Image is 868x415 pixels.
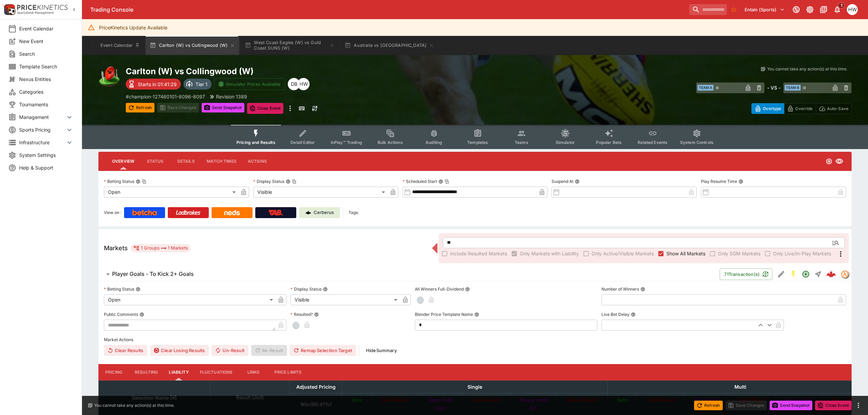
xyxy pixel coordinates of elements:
[19,101,73,108] span: Tournaments
[680,140,714,145] span: System Controls
[236,140,275,145] span: Pricing and Results
[98,364,129,380] button: Pricing
[132,210,157,215] img: Betcha
[349,207,359,218] label: Tags:
[19,25,73,32] span: Event Calendar
[17,11,54,14] img: Sportsbook Management
[201,153,242,170] button: Match Times
[697,85,714,91] span: Team A
[194,364,238,380] button: Fluctuations
[767,84,781,91] h6: - VS -
[104,311,138,317] p: Public Comments
[314,209,334,216] p: Cerberus
[340,36,438,55] button: Australia vs [GEOGRAPHIC_DATA]
[425,140,442,145] span: Auditing
[812,268,824,280] button: Straight
[474,312,479,317] button: Blender Price Template Name
[104,345,147,356] button: Clear Results
[216,93,247,100] p: Revision 1389
[140,153,171,170] button: Status
[845,2,860,17] button: Harrison Walker
[795,105,813,112] p: Override
[269,210,283,215] img: TabNZ
[601,286,639,292] p: Number of Winners
[195,81,207,88] p: Tier 1
[231,125,719,149] div: Event type filters
[242,153,273,170] button: Actions
[290,345,356,356] button: Remap Selection Target
[403,178,437,184] p: Scheduled Start
[202,103,244,112] button: Send Snapshot
[790,3,802,16] button: Connected to PK
[450,250,507,257] span: Include Resulted Markets
[290,380,342,393] th: Adjusted Pricing
[775,268,787,280] button: Edit Detail
[107,153,140,170] button: Overview
[99,21,167,34] div: PriceKinetics Update Available
[596,140,622,145] span: Popular Bets
[290,294,400,305] div: Visible
[362,345,401,356] button: HideSummary
[835,157,843,165] svg: Visible
[827,105,849,112] p: Auto-Save
[467,140,488,145] span: Templates
[640,287,645,292] button: Number of Winners
[288,78,300,90] div: Dylan Brown
[19,63,73,70] span: Template Search
[751,103,852,114] div: Start From
[831,3,843,16] button: Notifications
[763,105,781,112] p: Overtype
[247,103,284,114] button: Close Event
[741,4,789,15] button: Select Tenant
[689,4,727,15] input: search
[751,103,784,114] button: Overtype
[767,66,847,72] p: You cannot take any action(s) at this time.
[694,401,723,410] button: Refresh
[438,179,443,184] button: Scheduled StartCopy To Clipboard
[212,345,248,356] button: Un-Result
[253,178,284,184] p: Display Status
[214,78,285,90] button: Simulator Prices Available
[90,6,687,13] div: Trading Console
[139,312,144,317] button: Public Comments
[142,179,147,184] button: Copy To Clipboard
[465,287,470,292] button: All Winners Full-Dividend
[829,237,842,249] button: Open
[824,267,838,281] a: e39e1b30-020b-4fa4-9336-468d95f97349
[171,153,201,170] button: Details
[104,187,238,198] div: Open
[445,179,449,184] button: Copy To Clipboard
[146,36,239,55] button: Carlton (W) vs Collingwood (W)
[720,268,772,280] button: 71Transaction(s)
[378,140,403,145] span: Bulk Actions
[854,401,863,410] button: more
[2,3,16,16] img: PriceKinetics Logo
[323,287,328,292] button: Display Status
[773,250,831,257] span: Only Live/In-Play Markets
[98,66,120,88] img: australian_rules.png
[837,250,845,258] svg: More
[738,179,743,184] button: Play Resume Time
[126,66,489,77] h2: Copy To Clipboard
[176,210,201,215] img: Ladbrokes
[19,76,73,83] span: Nexus Entities
[238,364,269,380] button: Links
[133,244,188,252] div: 1 Groups 1 Markets
[98,267,720,281] button: Player Goals - To Kick 2+ Goals
[19,151,73,159] span: System Settings
[415,286,464,292] p: All Winners Full-Dividend
[718,250,760,257] span: Only SGM Markets
[787,268,800,280] button: SGM Enabled
[631,312,636,317] button: Live Bet Delay
[292,179,297,184] button: Copy To Clipboard
[104,207,121,218] label: View on :
[126,93,205,100] p: Copy To Clipboard
[19,88,73,95] span: Categories
[129,364,163,380] button: Resulting
[515,140,528,145] span: Teams
[290,286,322,292] p: Display Status
[785,85,801,91] span: Team B
[19,139,65,146] span: Infrastructure
[342,380,608,393] th: Single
